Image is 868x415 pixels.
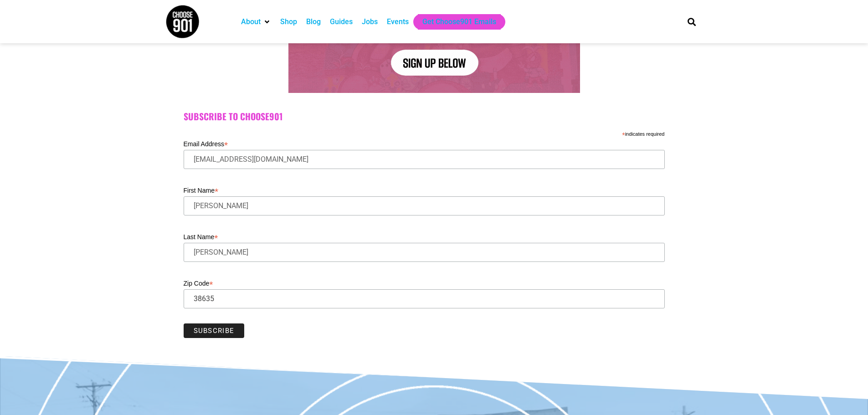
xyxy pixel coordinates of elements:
[422,16,496,27] a: Get Choose901 Emails
[184,111,685,122] h2: Subscribe to Choose901
[184,231,665,241] label: Last Name
[236,14,672,30] nav: Main nav
[330,16,353,27] a: Guides
[184,184,665,195] label: First Name
[184,277,665,288] label: Zip Code
[184,323,245,338] input: Subscribe
[241,16,261,27] a: About
[184,129,665,138] div: indicates required
[387,16,409,27] a: Events
[306,16,321,27] a: Blog
[280,16,297,27] a: Shop
[236,14,276,30] div: About
[684,14,699,29] div: Search
[184,138,665,149] label: Email Address
[362,16,378,27] a: Jobs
